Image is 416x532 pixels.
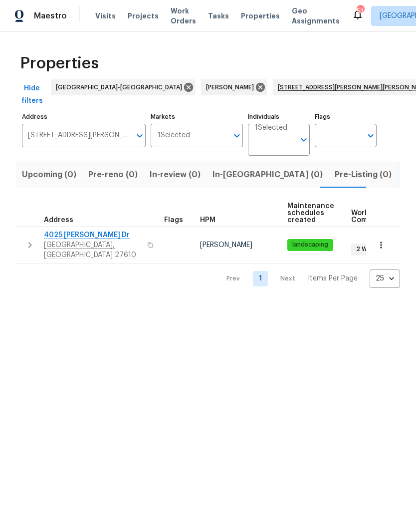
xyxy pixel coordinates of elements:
[335,168,392,182] span: Pre-Listing (0)
[315,114,377,120] label: Flags
[308,273,358,283] p: Items Per Page
[171,6,196,26] span: Work Orders
[206,82,258,92] span: [PERSON_NAME]
[253,271,268,286] a: Goto page 1
[20,82,44,107] span: Hide filters
[241,11,280,21] span: Properties
[151,114,243,120] label: Markets
[248,114,310,120] label: Individuals
[16,79,48,110] button: Hide filters
[292,6,340,26] span: Geo Assignments
[133,129,147,143] button: Open
[364,129,378,143] button: Open
[255,124,287,132] span: 1 Selected
[44,217,73,224] span: Address
[357,6,364,16] div: 53
[128,11,159,21] span: Projects
[88,168,138,182] span: Pre-reno (0)
[56,82,186,92] span: [GEOGRAPHIC_DATA]-[GEOGRAPHIC_DATA]
[200,242,252,249] span: [PERSON_NAME]
[352,245,376,254] span: 2 WIP
[201,79,267,95] div: [PERSON_NAME]
[297,133,311,147] button: Open
[95,11,116,21] span: Visits
[150,168,201,182] span: In-review (0)
[20,58,99,68] span: Properties
[158,131,190,140] span: 1 Selected
[351,210,414,224] span: Work Order Completion
[287,203,334,224] span: Maintenance schedules created
[51,79,195,95] div: [GEOGRAPHIC_DATA]-[GEOGRAPHIC_DATA]
[288,241,332,249] span: landscaping
[200,217,215,224] span: HPM
[230,129,244,143] button: Open
[22,114,146,120] label: Address
[208,12,229,19] span: Tasks
[212,168,323,182] span: In-[GEOGRAPHIC_DATA] (0)
[370,266,400,291] div: 25
[22,168,76,182] span: Upcoming (0)
[34,11,67,21] span: Maestro
[164,217,183,224] span: Flags
[217,269,400,288] nav: Pagination Navigation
